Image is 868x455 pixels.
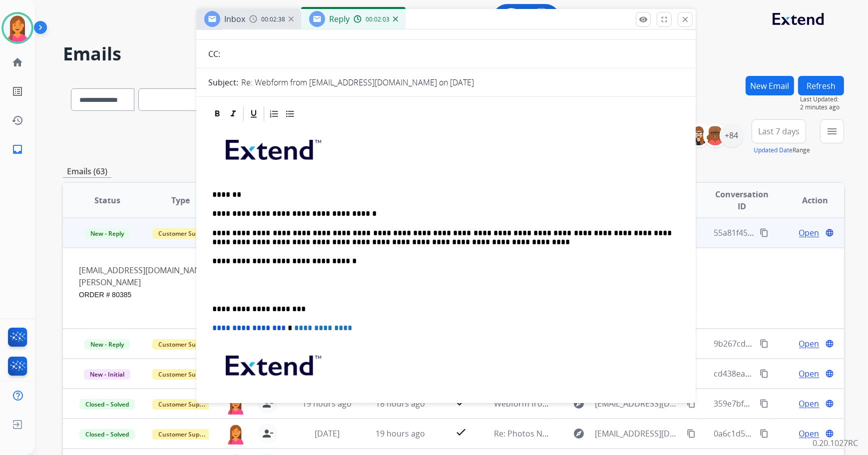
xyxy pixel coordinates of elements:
[283,106,298,121] div: Bullet List
[825,429,834,438] mat-icon: language
[595,428,681,440] span: [EMAIL_ADDRESS][DOMAIN_NAME]
[714,398,866,409] span: 359e7bf1-bdfe-42d1-bec4-e1617877e543
[302,398,352,409] span: 19 hours ago
[11,85,23,97] mat-icon: list_alt
[760,399,769,408] mat-icon: content_copy
[771,183,844,218] th: Action
[226,106,241,121] div: Italic
[720,123,744,147] div: +84
[261,15,285,23] span: 00:02:38
[799,338,820,350] span: Open
[825,339,834,348] mat-icon: language
[3,14,31,42] img: avatar
[760,339,769,348] mat-icon: content_copy
[63,165,111,178] p: Emails (63)
[376,398,425,409] span: 18 hours ago
[366,15,390,23] span: 00:02:03
[152,429,217,440] span: Customer Support
[681,15,690,24] mat-icon: close
[760,429,769,438] mat-icon: content_copy
[315,428,340,439] span: [DATE]
[226,424,246,445] img: agent-avatar
[455,426,467,438] mat-icon: check
[799,227,820,239] span: Open
[79,276,682,288] div: [PERSON_NAME]
[798,76,844,95] button: Refresh
[241,76,474,88] p: Re: Webform from [EMAIL_ADDRESS][DOMAIN_NAME] on [DATE]
[329,13,350,24] span: Reply
[825,399,834,408] mat-icon: language
[210,106,225,121] div: Bold
[799,428,820,440] span: Open
[79,291,131,299] span: ORDER # 80385
[152,339,217,350] span: Customer Support
[11,114,23,126] mat-icon: history
[79,399,135,410] span: Closed – Solved
[208,76,238,88] p: Subject:
[826,125,838,137] mat-icon: menu
[84,339,130,350] span: New - Reply
[79,264,682,276] div: [EMAIL_ADDRESS][DOMAIN_NAME]
[94,194,120,206] span: Status
[714,188,771,212] span: Conversation ID
[760,228,769,237] mat-icon: content_copy
[746,76,794,95] button: New Email
[246,106,261,121] div: Underline
[825,228,834,237] mat-icon: language
[825,369,834,378] mat-icon: language
[754,146,793,154] button: Updated Date
[799,398,820,410] span: Open
[152,228,217,239] span: Customer Support
[224,13,245,24] span: Inbox
[758,129,800,133] span: Last 7 days
[813,437,858,449] p: 0.20.1027RC
[760,369,769,378] mat-icon: content_copy
[800,95,844,103] span: Last Updated:
[84,369,130,380] span: New - Initial
[687,429,696,438] mat-icon: content_copy
[660,15,669,24] mat-icon: fullscreen
[754,146,810,154] span: Range
[84,228,130,239] span: New - Reply
[376,428,425,439] span: 19 hours ago
[152,399,217,410] span: Customer Support
[226,394,246,415] img: agent-avatar
[11,56,23,68] mat-icon: home
[11,143,23,155] mat-icon: inbox
[687,399,696,408] mat-icon: content_copy
[752,119,806,143] button: Last 7 days
[267,106,282,121] div: Ordered List
[714,227,867,238] span: 55a81f45-59ee-4567-9d25-80952965605d
[573,398,585,410] mat-icon: explore
[573,428,585,440] mat-icon: explore
[79,429,135,440] span: Closed – Solved
[208,48,220,60] p: CC:
[714,368,867,379] span: cd438ead-4a43-4509-9cc6-1427dfb088ab
[800,103,844,111] span: 2 minutes ago
[262,398,274,410] mat-icon: person_remove
[595,398,681,410] span: [EMAIL_ADDRESS][DOMAIN_NAME]
[262,428,274,440] mat-icon: person_remove
[799,368,820,380] span: Open
[171,194,190,206] span: Type
[494,428,566,439] span: Re: Photos Needed
[63,44,844,64] h2: Emails
[152,369,217,380] span: Customer Support
[494,398,720,409] span: Webform from [EMAIL_ADDRESS][DOMAIN_NAME] on [DATE]
[639,15,648,24] mat-icon: remove_red_eye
